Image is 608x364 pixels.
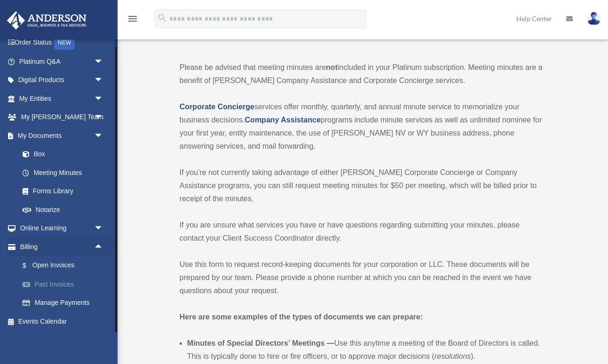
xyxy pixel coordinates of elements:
a: Past Invoices [13,275,118,294]
a: My Documentsarrow_drop_down [7,126,118,145]
em: resolutions [434,352,471,360]
a: Manage Payments [13,294,118,312]
p: If you are unsure what services you have or have questions regarding submitting your minutes, ple... [180,219,544,245]
i: menu [127,13,138,24]
span: arrow_drop_down [94,126,113,145]
div: NEW [54,36,75,50]
a: Events Calendar [7,312,118,331]
span: arrow_drop_down [94,219,113,238]
span: arrow_drop_down [94,108,113,127]
a: Order StatusNEW [7,33,118,53]
a: Corporate Concierge [180,103,254,111]
img: Anderson Advisors Platinum Portal [4,11,89,30]
a: Online Learningarrow_drop_down [7,219,118,238]
a: Forms Library [13,182,118,201]
span: arrow_drop_up [94,237,113,257]
a: Billingarrow_drop_up [7,237,118,256]
a: Meeting Minutes [13,163,113,182]
p: services offer monthly, quarterly, and annual minute service to memorialize your business decisio... [180,100,544,153]
a: menu [127,16,138,24]
p: Use this form to request record-keeping documents for your corporation or LLC. These documents wi... [180,258,544,297]
a: My [PERSON_NAME] Teamarrow_drop_down [7,108,118,127]
a: Platinum Q&Aarrow_drop_down [7,52,118,71]
strong: Here are some examples of the types of documents we can prepare: [180,313,423,321]
span: arrow_drop_down [94,89,113,108]
i: search [157,13,167,23]
p: If you’re not currently taking advantage of either [PERSON_NAME] Corporate Concierge or Company A... [180,166,544,205]
strong: not [326,63,338,71]
a: Company Assistance [245,116,321,124]
img: User Pic [587,12,601,25]
a: Box [13,145,118,164]
a: Notarize [13,200,118,219]
span: arrow_drop_down [94,71,113,90]
b: Minutes of Special Directors’ Meetings — [187,339,334,347]
a: $Open Invoices [13,256,118,275]
a: My Entitiesarrow_drop_down [7,89,118,108]
li: Use this anytime a meeting of the Board of Directors is called. This is typically done to hire or... [187,337,544,363]
p: Please be advised that meeting minutes are included in your Platinum subscription. Meeting minute... [180,61,544,87]
a: Digital Productsarrow_drop_down [7,71,118,90]
span: $ [28,260,32,272]
span: arrow_drop_down [94,52,113,71]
